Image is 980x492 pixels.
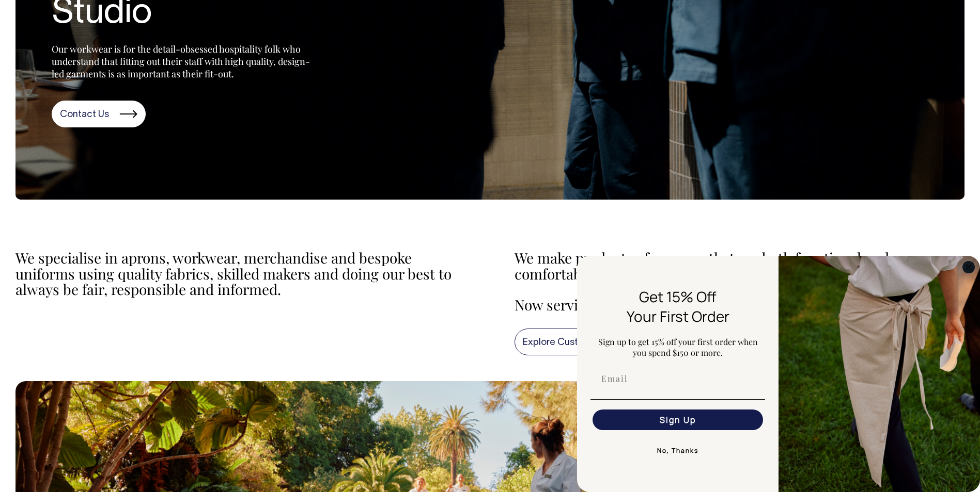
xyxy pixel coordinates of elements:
p: We make products of purpose that are both functional and comfortable and value simple, timeless d... [515,250,965,282]
div: FLYOUT Form [577,256,980,492]
a: Contact Us [52,101,146,127]
span: Your First Order [627,306,729,326]
p: Our workwear is for the detail-obsessed hospitality folk who understand that fitting out their st... [52,43,310,80]
p: We specialise in aprons, workwear, merchandise and bespoke uniforms using quality fabrics, skille... [15,250,465,298]
span: Sign up to get 15% off your first order when you spend $150 or more. [598,336,758,358]
input: Email [593,368,763,389]
button: No, Thanks [590,440,765,461]
button: Close dialog [962,261,975,273]
a: Explore Custom Services [515,329,736,355]
span: Get 15% Off [639,287,717,306]
button: Sign Up [593,409,763,430]
p: Now serving. [515,297,965,313]
img: 5e34ad8f-4f05-4173-92a8-ea475ee49ac9.jpeg [779,256,980,492]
